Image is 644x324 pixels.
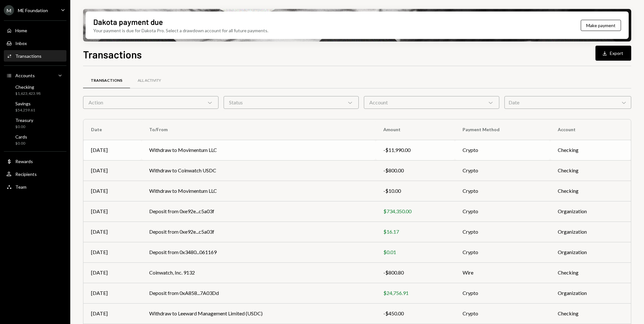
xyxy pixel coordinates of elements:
th: Account [550,119,631,140]
div: Recipients [15,171,37,177]
div: $734,350.00 [383,207,447,215]
td: Withdraw to Movimentum LLC [142,181,376,201]
a: Transactions [4,50,66,62]
div: Savings [15,101,35,106]
a: Treasury$0.00 [4,116,66,131]
div: -$11,990.00 [383,146,447,154]
div: [DATE] [91,146,134,154]
div: [DATE] [91,187,134,195]
div: $16.17 [383,228,447,236]
div: $24,756.91 [383,289,447,297]
th: To/From [142,119,376,140]
td: Checking [550,181,631,201]
div: Accounts [15,73,35,78]
div: Transactions [91,78,122,83]
a: Cards$0.00 [4,132,66,147]
td: Withdraw to Leeward Management Limited (USDC) [142,303,376,324]
td: Crypto [455,242,550,262]
td: Deposit from 0x3480...061169 [142,242,376,262]
td: Crypto [455,140,550,160]
td: Deposit from 0xe92e...c5a03f [142,222,376,242]
div: Rewards [15,159,33,164]
div: -$10.00 [383,187,447,195]
a: All Activity [130,72,169,89]
td: Crypto [455,222,550,242]
div: [DATE] [91,228,134,236]
th: Amount [376,119,455,140]
td: Organization [550,242,631,262]
td: Crypto [455,160,550,181]
td: Deposit from 0xA858...7A03Dd [142,283,376,303]
div: Your payment is due for Dakota Pro. Select a drawdown account for all future payments. [93,27,268,34]
a: Home [4,25,66,36]
td: Crypto [455,201,550,222]
div: $0.00 [15,124,33,130]
a: Rewards [4,155,66,167]
td: Withdraw to Coinwatch USDC [142,160,376,181]
div: Status [224,96,359,109]
div: ME Foundation [18,8,48,13]
a: Inbox [4,37,66,49]
div: [DATE] [91,207,134,215]
div: Checking [15,84,41,90]
div: $0.01 [383,248,447,256]
td: Deposit from 0xe92e...c5a03f [142,201,376,222]
a: Accounts [4,70,66,81]
a: Transactions [83,72,130,89]
div: M [4,5,14,15]
div: Action [83,96,218,109]
td: Crypto [455,303,550,324]
td: Organization [550,201,631,222]
div: Dakota payment due [93,17,163,27]
div: $54,259.61 [15,108,35,113]
button: Export [595,46,631,61]
a: Checking$1,623,423.98 [4,82,66,98]
div: Team [15,184,27,190]
div: Account [364,96,499,109]
td: Crypto [455,283,550,303]
div: Home [15,28,27,33]
div: -$800.00 [383,167,447,174]
div: Transactions [15,53,42,59]
div: [DATE] [91,167,134,174]
h1: Transactions [83,48,142,61]
td: Coinwatch, Inc. 9132 [142,262,376,283]
td: Organization [550,283,631,303]
td: Organization [550,222,631,242]
td: Withdraw to Movimentum LLC [142,140,376,160]
div: All Activity [138,78,161,83]
div: Cards [15,134,27,139]
td: Checking [550,303,631,324]
div: [DATE] [91,310,134,317]
th: Payment Method [455,119,550,140]
div: Inbox [15,41,27,46]
div: [DATE] [91,289,134,297]
td: Crypto [455,181,550,201]
td: Checking [550,160,631,181]
th: Date [83,119,142,140]
div: -$450.00 [383,310,447,317]
a: Team [4,181,66,192]
button: Make payment [581,20,621,31]
div: Treasury [15,117,33,123]
div: Date [504,96,631,109]
td: Checking [550,140,631,160]
div: [DATE] [91,269,134,276]
a: Savings$54,259.61 [4,99,66,114]
div: $0.00 [15,141,27,146]
div: -$800.80 [383,269,447,276]
td: Checking [550,262,631,283]
div: [DATE] [91,248,134,256]
a: Recipients [4,168,66,180]
td: Wire [455,262,550,283]
div: $1,623,423.98 [15,91,41,96]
